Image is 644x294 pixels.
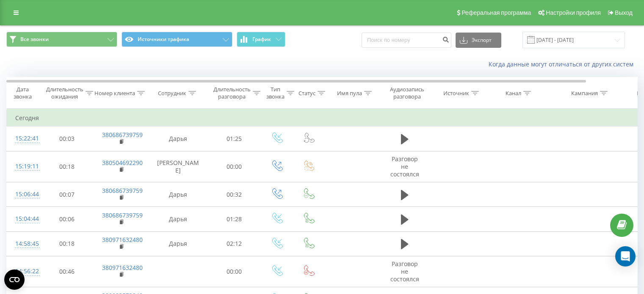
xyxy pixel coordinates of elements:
[41,256,94,287] td: 00:46
[15,236,32,252] div: 14:58:45
[456,33,501,48] button: Экспорт
[102,131,143,139] a: 380686739759
[615,246,636,267] div: Open Intercom Messenger
[15,211,32,227] div: 15:04:44
[208,256,261,287] td: 00:00
[213,86,251,100] div: Длительность разговора
[41,231,94,256] td: 00:18
[443,90,469,97] div: Источник
[122,32,232,47] button: Источники трафика
[15,130,32,147] div: 15:22:41
[489,60,638,68] a: Когда данные могут отличаться от других систем
[15,186,32,203] div: 15:06:44
[102,159,143,167] a: 380504692290
[390,260,419,283] span: Разговор не состоялся
[337,90,362,97] div: Имя пула
[615,9,633,16] span: Выход
[208,207,261,231] td: 01:28
[94,90,135,97] div: Номер клиента
[387,86,428,100] div: Аудиозапись разговора
[4,269,25,290] button: Open CMP widget
[158,90,186,97] div: Сотрудник
[6,32,117,47] button: Все звонки
[362,33,451,48] input: Поиск по номеру
[149,207,208,231] td: Дарья
[41,207,94,231] td: 00:06
[506,90,521,97] div: Канал
[546,9,601,16] span: Настройки профиля
[15,263,32,280] div: 14:56:22
[252,36,271,42] span: График
[149,126,208,151] td: Дарья
[390,155,419,178] span: Разговор не состоялся
[102,187,143,195] a: 380686739759
[41,182,94,207] td: 00:07
[41,126,94,151] td: 00:03
[208,231,261,256] td: 02:12
[102,264,143,272] a: 380971632480
[266,86,285,100] div: Тип звонка
[571,90,598,97] div: Кампания
[149,182,208,207] td: Дарья
[41,151,94,182] td: 00:18
[15,158,32,175] div: 15:19:11
[208,151,261,182] td: 00:00
[208,182,261,207] td: 00:32
[237,32,285,47] button: График
[149,151,208,182] td: [PERSON_NAME]
[462,9,531,16] span: Реферальная программа
[20,36,49,43] span: Все звонки
[149,231,208,256] td: Дарья
[102,236,143,244] a: 380971632480
[299,90,315,97] div: Статус
[102,211,143,219] a: 380686739759
[7,86,38,100] div: Дата звонка
[208,126,261,151] td: 01:25
[46,86,83,100] div: Длительность ожидания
